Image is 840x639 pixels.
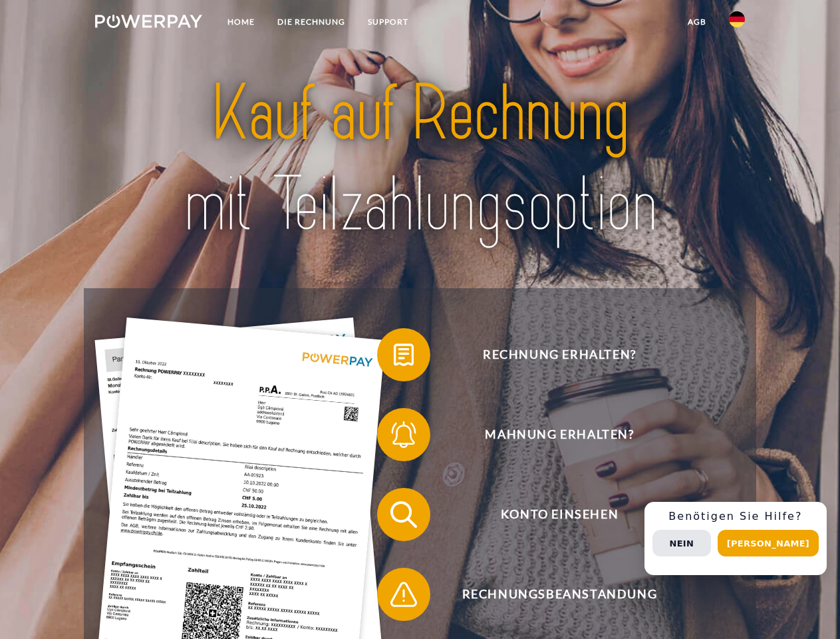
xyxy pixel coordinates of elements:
img: logo-powerpay-white.svg [95,15,202,28]
span: Rechnung erhalten? [396,328,722,381]
img: qb_bill.svg [387,338,420,371]
button: Konto einsehen [377,488,723,541]
span: Mahnung erhalten? [396,408,722,461]
button: Nein [652,530,711,556]
img: qb_bell.svg [387,418,420,451]
a: DIE RECHNUNG [266,10,356,34]
a: agb [676,10,718,34]
a: Home [216,10,266,34]
button: [PERSON_NAME] [718,530,819,556]
h3: Benötigen Sie Hilfe? [652,510,819,523]
button: Rechnungsbeanstandung [377,568,723,621]
img: qb_search.svg [387,498,420,531]
img: qb_warning.svg [387,578,420,611]
div: Schnellhilfe [644,502,827,575]
img: de [729,11,745,27]
span: Rechnungsbeanstandung [396,568,722,621]
button: Rechnung erhalten? [377,328,723,381]
img: title-powerpay_de.svg [127,64,713,255]
a: SUPPORT [356,10,420,34]
button: Mahnung erhalten? [377,408,723,461]
span: Konto einsehen [396,488,722,541]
